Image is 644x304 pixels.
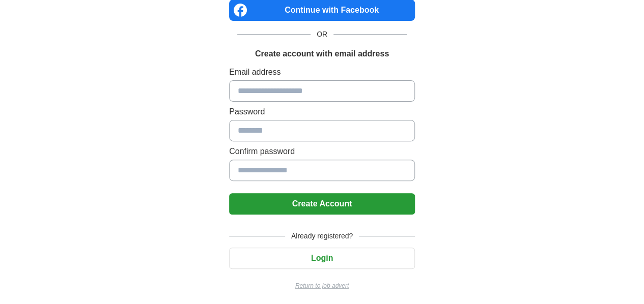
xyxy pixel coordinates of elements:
label: Password [229,106,415,118]
a: Login [229,254,415,262]
button: Login [229,248,415,269]
button: Create Account [229,193,415,215]
label: Confirm password [229,145,415,158]
span: OR [311,29,333,40]
a: Return to job advert [229,281,415,290]
label: Email address [229,66,415,78]
span: Already registered? [285,231,359,241]
h1: Create account with email address [255,48,389,60]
